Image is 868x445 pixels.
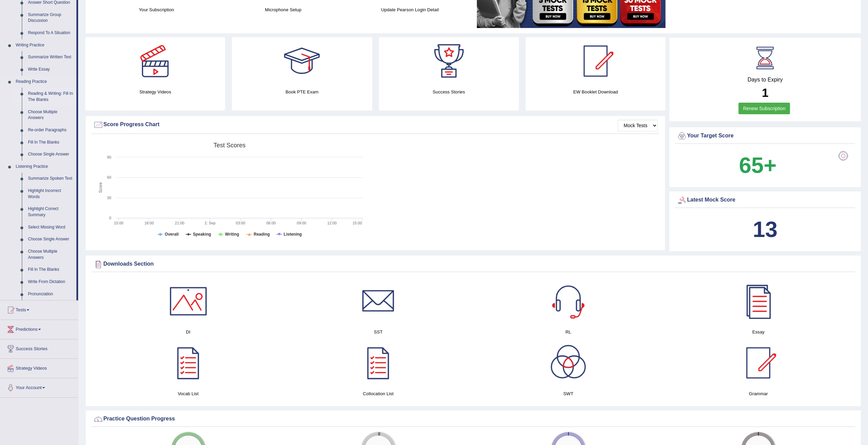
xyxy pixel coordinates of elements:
a: Tests [0,300,78,317]
h4: Vocab List [97,390,280,397]
text: 90 [107,155,111,159]
h4: Strategy Videos [85,88,225,95]
text: 09:00 [297,221,306,225]
text: 30 [107,196,111,200]
h4: Update Pearson Login Detail [350,6,470,13]
a: Choose Multiple Answers [25,246,76,264]
a: Choose Single Answer [25,148,76,161]
a: Write From Dictation [25,276,76,288]
tspan: Test scores [214,142,246,149]
tspan: Score [98,182,103,193]
div: Downloads Section [93,259,853,269]
div: Your Target Score [677,131,853,141]
a: Summarize Written Text [25,51,76,63]
a: Write Essay [25,63,76,76]
div: Latest Mock Score [677,195,853,205]
div: Score Progress Chart [93,120,658,130]
tspan: 2. Sep [205,221,216,225]
text: 15:00 [353,221,362,225]
h4: Microphone Setup [223,6,343,13]
a: Re-order Paragraphs [25,124,76,136]
tspan: Reading [254,232,270,237]
a: Highlight Incorrect Words [25,185,76,203]
b: 13 [753,217,777,242]
h4: Your Subscription [97,6,217,13]
h4: Collocation List [286,390,470,397]
tspan: Listening [284,232,302,237]
h4: Essay [667,328,850,336]
text: 03:00 [236,221,245,225]
tspan: Writing [225,232,239,237]
div: Practice Question Progress [93,414,853,424]
h4: EW Booklet Download [526,88,665,95]
a: Pronunciation [25,288,76,300]
b: 65+ [739,153,776,178]
h4: Grammar [667,390,850,397]
h4: Days to Expiry [677,77,853,83]
text: 0 [109,216,111,220]
tspan: Speaking [193,232,211,237]
a: Choose Single Answer [25,233,76,246]
a: Respond To A Situation [25,27,76,39]
h4: DI [97,328,280,336]
b: 1 [762,86,768,99]
a: Reading & Writing: Fill In The Blanks [25,88,76,106]
a: Highlight Correct Summary [25,203,76,221]
a: Renew Subscription [738,103,790,114]
text: 21:00 [175,221,185,225]
h4: Book PTE Exam [232,88,372,95]
a: Choose Multiple Answers [25,106,76,124]
text: 06:00 [266,221,276,225]
a: Your Account [0,378,78,395]
text: 18:00 [144,221,154,225]
a: Writing Practice [13,39,76,51]
text: 12:00 [327,221,337,225]
a: Predictions [0,320,78,337]
a: Fill In The Blanks [25,264,76,276]
text: 15:00 [114,221,123,225]
h4: RL [477,328,660,336]
a: Listening Practice [13,161,76,173]
a: Reading Practice [13,76,76,88]
a: Success Stories [0,339,78,356]
text: 60 [107,175,111,179]
h4: SST [286,328,470,336]
h4: SWT [477,390,660,397]
a: Summarize Spoken Text [25,173,76,185]
a: Summarize Group Discussion [25,9,76,27]
a: Select Missing Word [25,221,76,234]
tspan: Overall [165,232,179,237]
a: Fill In The Blanks [25,136,76,149]
h4: Success Stories [379,88,519,95]
a: Strategy Videos [0,359,78,376]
